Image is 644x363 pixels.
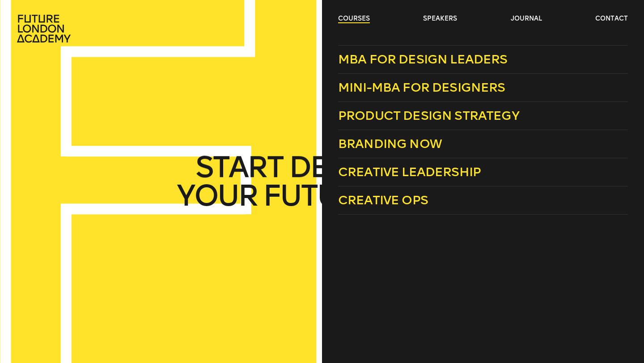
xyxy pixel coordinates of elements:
span: MBA for Design Leaders [338,52,508,67]
a: Branding Now [338,130,628,158]
a: courses [338,14,370,23]
a: journal [511,14,542,23]
a: speakers [423,14,457,23]
span: Mini-MBA for Designers [338,80,505,95]
a: Product Design Strategy [338,102,628,130]
span: Product Design Strategy [338,108,519,123]
a: Mini-MBA for Designers [338,74,628,102]
span: Creative Leadership [338,165,481,179]
a: Creative Leadership [338,158,628,186]
span: Branding Now [338,136,442,151]
a: Creative Ops [338,186,628,215]
a: MBA for Design Leaders [338,45,628,74]
span: Creative Ops [338,193,428,207]
a: contact [595,14,628,23]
